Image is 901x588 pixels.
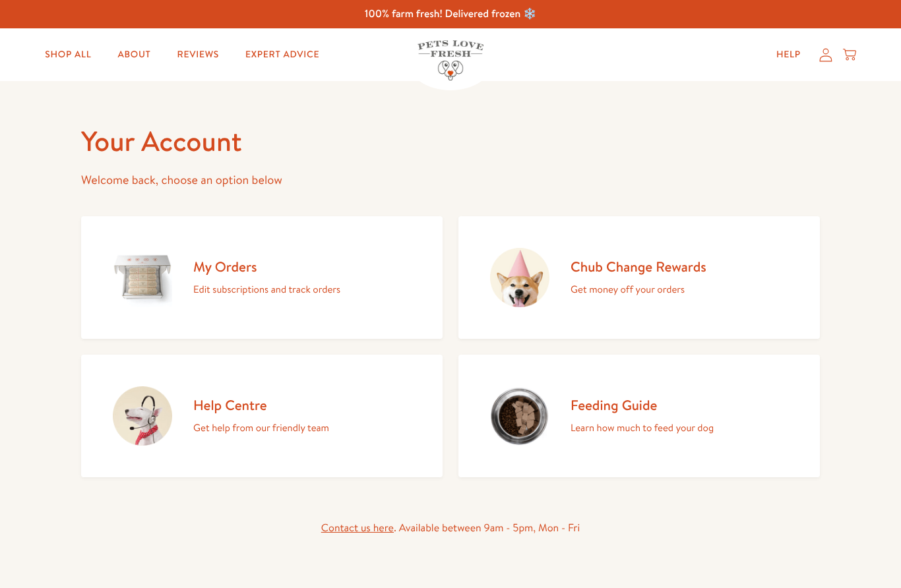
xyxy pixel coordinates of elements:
a: Shop All [34,42,102,68]
p: Learn how much to feed your dog [571,419,714,436]
a: Expert Advice [235,42,330,68]
h2: Feeding Guide [571,396,714,414]
p: Get help from our friendly team [193,419,329,436]
p: Edit subscriptions and track orders [193,281,340,298]
a: Help [766,42,811,68]
div: . Available between 9am - 5pm, Mon - Fri [81,519,820,537]
h2: My Orders [193,258,340,276]
a: Chub Change Rewards Get money off your orders [458,216,820,339]
p: Get money off your orders [571,281,706,298]
h1: Your Account [81,123,820,160]
a: Help Centre Get help from our friendly team [81,355,443,477]
a: Contact us here [321,521,394,535]
a: Feeding Guide Learn how much to feed your dog [458,355,820,477]
h2: Help Centre [193,396,329,414]
a: My Orders Edit subscriptions and track orders [81,216,443,339]
a: Reviews [167,42,230,68]
h2: Chub Change Rewards [571,258,706,276]
img: Pets Love Fresh [418,40,483,80]
a: About [107,42,161,68]
p: Welcome back, choose an option below [81,170,820,191]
